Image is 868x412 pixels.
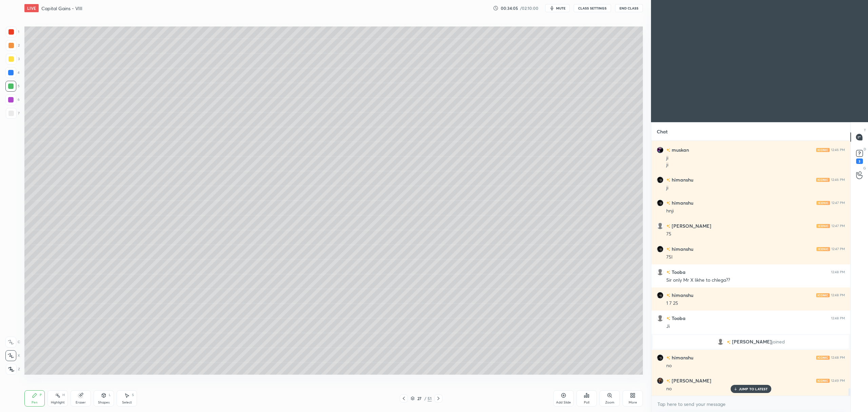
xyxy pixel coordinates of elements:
img: iconic-light.a09c19a4.png [816,148,830,152]
img: no-rating-badge.077c3623.svg [666,201,670,205]
img: default.png [657,223,664,229]
div: P [40,393,42,397]
img: c9e278afab4b450cb2eb498552f0b02c.jpg [657,292,664,299]
div: Ji [666,323,845,330]
img: a358d6efd4b64471b9a414a6fa5ab202.jpg [657,377,664,384]
button: CLASS SETTINGS [574,4,611,12]
h6: [PERSON_NAME] [670,377,711,384]
img: iconic-light.a09c19a4.png [816,201,830,205]
span: joined [772,339,785,344]
h4: Capital Gains - VIII [41,5,82,12]
div: More [629,401,637,404]
div: L [109,393,111,397]
img: no-rating-badge.077c3623.svg [666,294,670,297]
div: 6 [5,94,20,105]
div: 12:47 PM [831,224,845,228]
div: 2 [6,40,20,51]
h6: muskan [670,146,689,153]
div: 12:46 PM [831,178,845,182]
div: hnji [666,208,845,214]
img: no-rating-badge.077c3623.svg [666,148,670,152]
img: c9e278afab4b450cb2eb498552f0b02c.jpg [657,200,664,206]
div: 3 [6,54,20,64]
div: no [666,386,845,392]
div: 1 7 25 [666,300,845,307]
div: ji [666,185,845,191]
div: X [5,350,20,361]
img: no-rating-badge.077c3623.svg [666,379,670,383]
div: 12:47 PM [831,201,845,205]
p: Chat [651,123,673,141]
div: Eraser [76,401,86,404]
p: D [864,147,866,152]
div: Add Slide [556,401,571,404]
div: 3 [856,158,863,164]
div: 12:48 PM [831,356,845,360]
img: no-rating-badge.077c3623.svg [666,247,670,251]
p: JUMP TO LATEST [739,387,768,391]
div: 75 [666,231,845,238]
img: no-rating-badge.077c3623.svg [727,340,731,344]
div: ji [666,162,845,168]
div: Zoom [605,401,614,404]
div: no [666,362,845,369]
div: Pen [32,401,38,404]
div: 12:48 PM [831,293,845,297]
div: 12:46 PM [831,148,845,152]
div: / [424,396,426,400]
img: c9e278afab4b450cb2eb498552f0b02c.jpg [657,354,664,361]
h6: himanshu [670,245,693,252]
img: default.png [657,269,664,276]
button: mute [545,4,570,12]
h6: Tooba [670,315,686,322]
h6: [PERSON_NAME] [670,222,711,229]
img: iconic-light.a09c19a4.png [816,178,830,182]
div: Z [6,364,20,375]
div: Shapes [98,401,110,404]
div: grid [651,141,850,396]
div: ji [666,155,845,162]
img: no-rating-badge.077c3623.svg [666,224,670,228]
span: mute [556,6,566,11]
div: 12:48 PM [831,270,845,274]
h6: himanshu [670,199,693,206]
img: iconic-light.a09c19a4.png [816,224,830,228]
div: C [5,337,20,348]
h6: Tooba [670,268,686,276]
img: default.png [657,315,664,322]
div: 27 [416,396,423,400]
img: iconic-light.a09c19a4.png [816,293,830,297]
img: default.png [717,338,724,345]
div: H [62,393,65,397]
div: 4 [5,67,20,78]
img: c9e278afab4b450cb2eb498552f0b02c.jpg [657,176,664,183]
div: 12:49 PM [831,379,845,383]
p: T [864,128,866,133]
div: Poll [584,401,589,404]
div: Highlight [51,401,65,404]
div: 12:47 PM [831,247,845,251]
div: 7 [6,108,20,119]
p: G [863,166,866,171]
div: 75l [666,254,845,261]
div: Sir only Mr X likhe to chlega?? [666,277,845,284]
div: 5 [5,81,20,92]
img: iconic-light.a09c19a4.png [816,356,830,360]
div: S [132,393,134,397]
div: 51 [428,395,432,401]
img: c9e278afab4b450cb2eb498552f0b02c.jpg [657,246,664,252]
img: iconic-light.a09c19a4.png [816,247,830,251]
img: no-rating-badge.077c3623.svg [666,356,670,360]
div: 12:48 PM [831,316,845,320]
img: 8430983dc3024bc59926ac31699ae35f.jpg [657,147,664,153]
div: Select [122,401,132,404]
img: iconic-light.a09c19a4.png [816,379,830,383]
img: no-rating-badge.077c3623.svg [666,270,670,274]
div: LIVE [24,4,39,12]
img: no-rating-badge.077c3623.svg [666,178,670,182]
h6: himanshu [670,176,693,183]
div: 1 [6,26,19,37]
h6: himanshu [670,354,693,361]
img: no-rating-badge.077c3623.svg [666,317,670,320]
h6: himanshu [670,292,693,299]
